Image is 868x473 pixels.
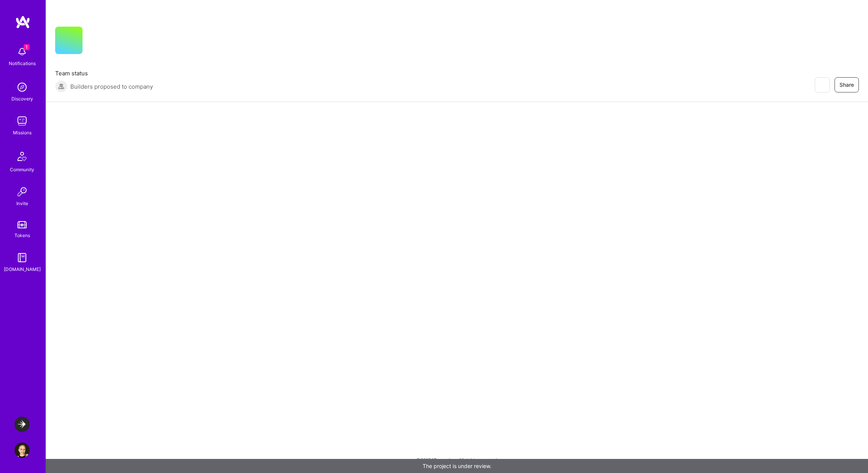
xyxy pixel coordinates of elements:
img: LaunchDarkly: Experimentation Delivery Team [14,417,30,432]
a: LaunchDarkly: Experimentation Delivery Team [13,417,32,432]
img: User Avatar [14,443,30,458]
img: teamwork [14,113,30,129]
img: guide book [14,250,30,265]
div: Missions [13,129,32,137]
div: Notifications [9,59,36,67]
span: Share [839,81,854,89]
img: Builders proposed to company [55,80,67,92]
div: Tokens [14,231,30,239]
span: Team status [55,69,153,77]
i: icon EyeClosed [819,82,825,88]
img: discovery [14,80,30,95]
div: Invite [16,199,28,207]
img: tokens [17,221,27,228]
a: User Avatar [13,443,32,458]
div: [DOMAIN_NAME] [4,265,41,273]
button: Share [835,77,859,92]
img: bell [14,44,30,59]
img: Community [13,147,31,166]
span: 1 [24,44,30,50]
div: Discovery [11,95,33,103]
img: Invite [14,184,30,199]
span: Builders proposed to company [70,83,153,91]
img: logo [15,15,30,29]
div: Community [10,166,34,174]
i: icon CompanyGray [92,39,98,45]
div: The project is under review. [46,459,868,473]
